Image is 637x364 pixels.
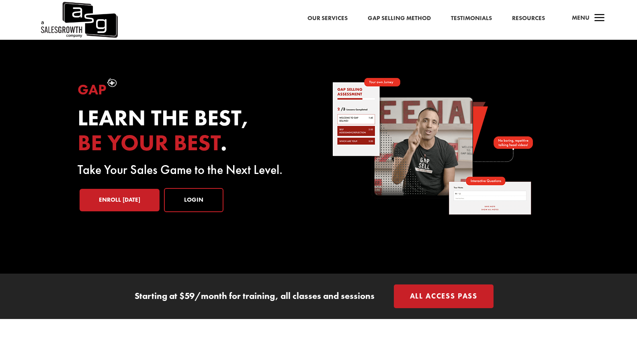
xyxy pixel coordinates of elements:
a: Enroll [DATE] [80,189,160,211]
a: Our Services [307,13,348,24]
a: Resources [512,13,545,24]
img: self-paced-sales-course-online [332,78,533,215]
span: Gap [78,80,107,99]
a: Login [164,188,223,212]
span: be your best [78,128,221,157]
a: Gap Selling Method [368,13,431,24]
span: a [592,10,608,27]
p: Take Your Sales Game to the Next Level. [78,165,305,175]
a: Testimonials [451,13,492,24]
img: plus-symbol-white [107,78,117,87]
span: Menu [572,14,590,22]
h2: Learn the best, . [78,106,305,159]
a: All Access Pass [394,284,494,308]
